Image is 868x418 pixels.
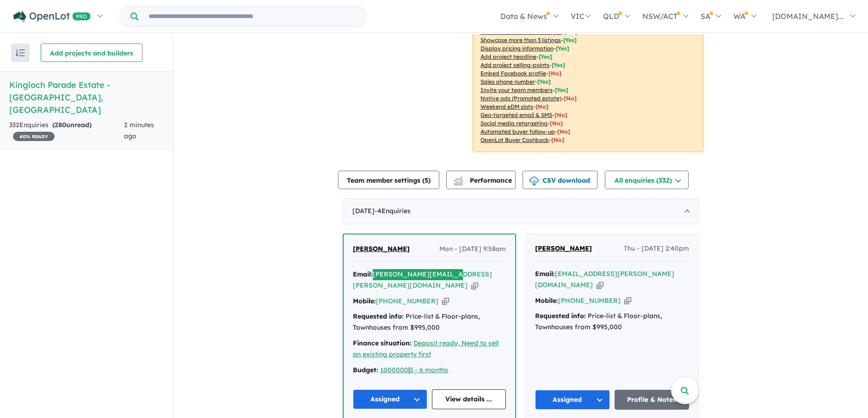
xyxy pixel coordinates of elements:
button: Copy [471,281,478,290]
a: [EMAIL_ADDRESS][PERSON_NAME][DOMAIN_NAME] [535,270,674,289]
span: Mon - [DATE] 9:58am [439,244,506,255]
button: Assigned [353,389,427,409]
div: [DATE] [343,198,699,224]
strong: Mobile: [535,296,558,305]
h5: Kingloch Parade Estate - [GEOGRAPHIC_DATA] , [GEOGRAPHIC_DATA] [9,79,164,116]
span: [No] [564,95,577,102]
span: [ Yes ] [556,45,569,52]
a: 1000000 [380,366,408,374]
button: CSV download [523,171,597,189]
div: 332 Enquir ies [9,120,124,142]
u: OpenLot Buyer Cashback [480,136,549,143]
u: Add project headline [480,53,536,60]
strong: Budget: [353,366,378,374]
a: [PERSON_NAME] [353,244,410,255]
u: Automated buyer follow-up [480,128,555,135]
button: Copy [624,296,631,306]
u: Display pricing information [480,45,554,52]
strong: Mobile: [353,297,376,305]
span: [No] [557,128,570,135]
strong: Requested info: [353,312,404,320]
u: Social media retargeting [480,120,548,127]
img: sort.svg [16,49,25,56]
button: Copy [442,296,449,306]
input: Try estate name, suburb, builder or developer [140,6,364,26]
u: Invite your team members [480,86,553,93]
img: download icon [529,177,539,186]
span: [ Yes ] [552,61,565,68]
u: Sales phone number [480,78,535,85]
u: Geo-targeted email & SMS [480,111,552,118]
span: Performance [455,176,512,184]
span: 2 minutes ago [124,121,154,140]
u: Weekend eDM slots [480,103,533,110]
strong: Requested info: [535,312,586,320]
span: [No] [536,103,548,110]
span: [ Yes ] [563,37,577,43]
button: All enquiries (332) [605,171,689,189]
span: [PERSON_NAME] [535,244,592,252]
span: [ Yes ] [555,86,568,93]
a: [PERSON_NAME] [535,243,592,254]
span: Thu - [DATE] 2:40pm [624,243,689,254]
p: Your project is only comparing to other top-performing projects in your area: - - - - - - - - - -... [473,3,703,152]
span: [ No ] [548,70,561,77]
a: View details ... [432,389,506,409]
img: bar-chart.svg [454,179,463,185]
button: Performance [446,171,516,189]
span: 5 [425,176,428,184]
span: [DOMAIN_NAME]... [772,12,843,21]
span: 280 [55,121,66,129]
strong: ( unread) [52,121,92,129]
a: 3 - 6 months [410,366,448,374]
img: line-chart.svg [454,177,462,182]
span: [PERSON_NAME] [353,245,410,253]
span: [No] [551,136,564,143]
div: Price-list & Floor-plans, Townhouses from $995,000 [535,311,689,333]
a: [PHONE_NUMBER] [558,296,621,305]
a: [PHONE_NUMBER] [376,297,438,305]
img: Openlot PRO Logo White [13,11,91,23]
u: Showcase more than 3 listings [480,37,561,43]
strong: Email: [535,270,555,278]
button: Assigned [535,390,610,410]
span: [ Yes ] [539,53,552,60]
button: Add projects and builders [41,43,142,62]
button: Copy [597,280,603,290]
u: Add project selling-points [480,61,549,68]
span: [ Yes ] [537,78,551,85]
a: [PERSON_NAME][EMAIL_ADDRESS][PERSON_NAME][DOMAIN_NAME] [353,270,492,289]
button: Team member settings (5) [338,171,439,189]
strong: Email: [353,270,373,278]
u: Embed Facebook profile [480,70,546,77]
span: [No] [550,120,563,127]
span: 40 % READY [13,132,55,141]
span: - 4 Enquir ies [375,207,411,215]
strong: Finance situation: [353,339,412,347]
a: Profile & Notes [615,390,689,410]
span: [No] [554,111,567,118]
a: Deposit ready, Need to sell an existing property first [353,339,499,358]
div: Price-list & Floor-plans, Townhouses from $995,000 [353,311,506,333]
div: | [353,365,506,376]
u: Native ads (Promoted estate) [480,95,561,102]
